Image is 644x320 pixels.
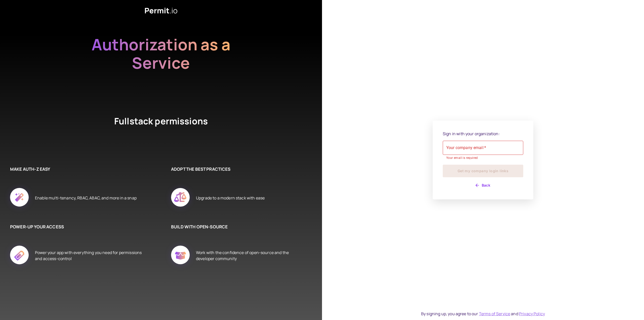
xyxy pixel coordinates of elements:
h6: MAKE AUTH-Z EASY [10,166,146,172]
div: Power your app with everything you need for permissions and access-control [35,240,146,271]
div: By signing up, you agree to our and [421,311,545,317]
p: Sign in with your organization: [443,131,523,137]
h6: POWER-UP YOUR ACCESS [10,224,146,230]
div: Enable multi-tenancy, RBAC, ABAC, and more in a snap [35,182,137,214]
div: Work with the confidence of open-source and the developer community [196,240,307,271]
h4: Fullstack permissions [96,115,226,146]
h6: BUILD WITH OPEN-SOURCE [171,224,307,230]
button: Back [443,181,523,189]
a: Terms of Service [479,311,510,316]
button: Get my company login links [443,165,523,177]
h2: Authorization as a Service [75,35,247,90]
p: Your email is required [446,156,520,161]
a: Privacy Policy [519,311,545,316]
div: Upgrade to a modern stack with ease [196,182,265,214]
h6: ADOPT THE BEST PRACTICES [171,166,307,172]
